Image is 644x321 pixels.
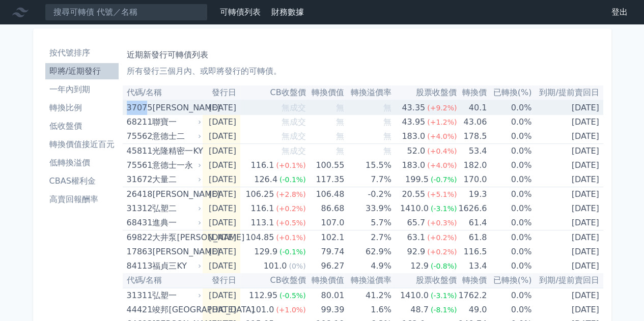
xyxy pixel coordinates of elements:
div: 63.1 [405,230,427,245]
th: 發行日 [203,273,240,288]
a: 低轉換溢價 [45,155,119,171]
th: 到期/提前賣回日 [531,85,603,100]
td: 116.5 [457,245,487,259]
div: [PERSON_NAME] [152,101,199,115]
div: 31672 [127,172,150,187]
div: 弘塑二 [152,201,199,216]
td: 53.4 [457,144,487,159]
span: 無成交 [281,131,305,141]
div: 75562 [127,129,150,143]
div: 31311 [127,288,150,303]
div: 183.0 [400,158,427,172]
li: 轉換比例 [45,102,119,114]
td: [DATE] [203,259,240,273]
td: [DATE] [203,115,240,129]
td: 99.39 [305,303,344,317]
td: 7.7% [344,172,391,187]
td: 41.2% [344,288,391,303]
div: 1410.0 [398,201,431,216]
li: 轉換價值接近百元 [45,138,119,151]
div: [PERSON_NAME] [152,245,199,259]
div: 1410.0 [398,288,431,303]
td: [DATE] [531,201,603,216]
span: (+4.0%) [427,161,457,169]
td: [DATE] [203,158,240,172]
a: 一年內到期 [45,81,119,98]
span: (+5.1%) [427,190,457,198]
td: 170.0 [457,172,487,187]
div: 101.0 [262,259,289,273]
div: 106.25 [243,187,276,201]
td: 13.4 [457,259,487,273]
span: 無 [383,146,391,156]
span: 無成交 [281,117,305,127]
div: 聯寶一 [152,115,199,129]
div: 68431 [127,216,150,230]
span: (+0.1%) [276,234,305,242]
div: 光隆精密一KY [152,144,199,158]
div: 進典一 [152,216,199,230]
div: 大量二 [152,172,199,187]
td: [DATE] [203,303,240,317]
a: 登出 [603,4,636,20]
td: 96.27 [305,259,344,273]
td: [DATE] [203,201,240,216]
td: 1626.6 [457,201,487,216]
span: (-3.1%) [431,291,457,300]
span: (+0.2%) [427,248,457,256]
div: 福貞三KY [152,259,199,273]
td: 100.55 [305,158,344,172]
td: 0.0% [487,100,531,115]
span: (-8.1%) [431,306,457,314]
span: (+1.0%) [276,306,305,314]
th: 代碼/名稱 [123,85,203,100]
div: 52.0 [405,144,427,158]
td: 5.7% [344,216,391,230]
a: 高賣回報酬率 [45,191,119,208]
td: 0.0% [487,245,531,259]
div: 113.1 [248,216,276,230]
a: 財務數據 [271,7,304,17]
td: [DATE] [203,230,240,245]
th: 轉換價 [457,273,487,288]
td: 0.0% [487,230,531,245]
td: [DATE] [531,303,603,317]
span: (+0.1%) [276,161,305,169]
td: 178.5 [457,129,487,144]
td: 182.0 [457,158,487,172]
th: 已轉換(%) [487,85,531,100]
td: 33.9% [344,201,391,216]
li: 高賣回報酬率 [45,193,119,206]
div: 183.0 [400,129,427,143]
td: 0.0% [487,303,531,317]
td: [DATE] [531,187,603,202]
td: [DATE] [531,129,603,144]
td: 19.3 [457,187,487,202]
div: 69822 [127,230,150,245]
td: [DATE] [531,288,603,303]
li: CBAS權利金 [45,175,119,187]
th: CB收盤價 [240,85,306,100]
span: (-0.5%) [279,291,306,300]
td: 0.0% [487,216,531,230]
span: (-3.1%) [431,205,457,213]
div: 126.4 [252,172,279,187]
th: 已轉換(%) [487,273,531,288]
th: 發行日 [203,85,240,100]
input: 搜尋可轉債 代號／名稱 [45,4,208,21]
p: 所有發行三個月內、或即將發行的可轉債。 [127,65,599,77]
span: (+9.2%) [427,104,457,112]
span: 無 [383,131,391,141]
li: 低轉換溢價 [45,157,119,169]
div: 意德士二 [152,129,199,143]
td: 15.5% [344,158,391,172]
div: 104.85 [243,230,276,245]
td: 0.0% [487,201,531,216]
div: 45811 [127,144,150,158]
a: 轉換價值接近百元 [45,136,119,153]
span: (-0.8%) [431,262,457,270]
th: 轉換價值 [305,85,344,100]
li: 按代號排序 [45,47,119,59]
td: 61.8 [457,230,487,245]
td: [DATE] [531,172,603,187]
